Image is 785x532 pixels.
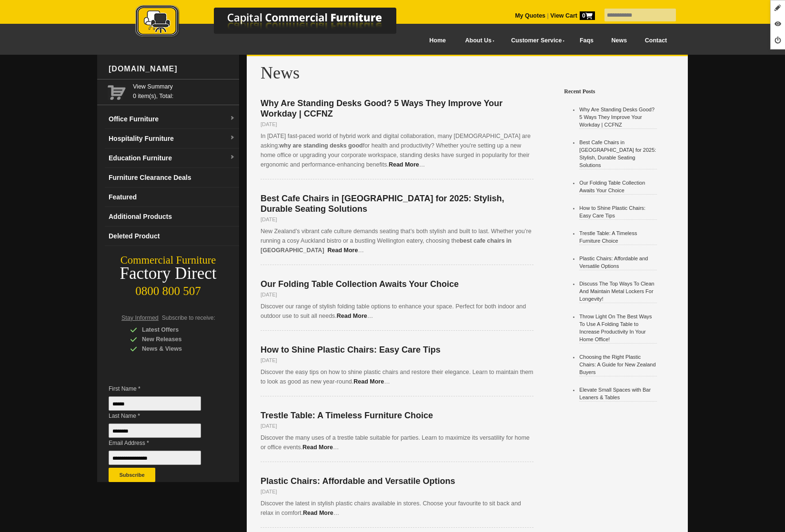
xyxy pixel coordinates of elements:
[302,444,333,451] a: Read More
[105,187,239,207] a: Featured
[261,367,533,386] p: Discover the easy tips on how to shine plastic chairs and restore their elegance. Learn to mainta...
[109,411,215,421] span: Last Name *
[515,12,545,19] a: My Quotes
[261,345,441,355] span: How to Shine Plastic Chairs: Easy Care Tips
[261,357,277,363] time: [DATE]
[261,282,459,288] a: Our Folding Table Collection Awaits Your Choice
[105,129,239,148] a: Hospitality Furnituredropdown
[109,5,443,42] a: Capital Commercial Furniture Logo
[130,344,221,354] div: News & Views
[230,135,235,141] img: dropdown
[261,194,504,214] span: Best Cafe Chairs in [GEOGRAPHIC_DATA] for 2025: Stylish, Durable Seating Solutions
[261,101,503,118] a: Why Are Standing Desks Good? 5 Ways They Improve Your Workday | CCFNZ
[580,11,595,20] span: 0
[261,433,533,452] p: Discover the many uses of a trestle table suitable for parties. Learn to maximize its versatility...
[328,247,358,254] a: Read More
[105,227,239,246] a: Deleted Product
[230,155,235,160] img: dropdown
[121,315,159,321] span: Stay Informed
[261,217,277,222] time: [DATE]
[109,468,155,482] button: Subscribe
[105,109,239,129] a: Office Furnituredropdown
[571,30,603,51] a: Faqs
[162,315,215,321] span: Subscribe to receive:
[261,411,433,420] span: Trestle Table: A Timeless Furniture Choice
[261,292,277,297] time: [DATE]
[550,12,595,19] strong: View Cart
[105,55,239,83] div: [DOMAIN_NAME]
[97,267,239,280] div: Factory Direct
[603,30,636,51] a: News
[579,256,648,269] a: Plastic Chairs: Affordable and Versatile Options
[337,313,367,319] a: Read More
[261,131,533,169] p: In [DATE] fast-paced world of hybrid work and digital collaboration, many [DEMOGRAPHIC_DATA] are ...
[261,476,455,486] span: Plastic Chairs: Affordable and Versatile Options
[579,314,652,342] a: Throw Light On The Best Ways To Use A Folding Table to Increase Productivity In Your Home Office!
[549,12,595,19] a: View Cart0
[133,82,235,99] span: 0 item(s), Total:
[130,335,221,344] div: New Releases
[261,279,459,289] span: Our Folding Table Collection Awaits Your Choice
[105,148,239,168] a: Education Furnituredropdown
[261,499,533,518] p: Discover the latest in stylish plastic chairs available in stores. Choose your favourite to sit b...
[105,168,239,187] a: Furniture Clearance Deals
[579,387,651,400] a: Elevate Small Spaces with Bar Leaners & Tables
[303,510,333,516] a: Read More
[261,302,533,321] p: Discover our range of stylish folding table options to enhance your space. Perfect for both indoo...
[130,325,221,335] div: Latest Offers
[261,196,504,213] a: Best Cafe Chairs in [GEOGRAPHIC_DATA] for 2025: Stylish, Durable Seating Solutions
[579,139,656,168] a: Best Cafe Chairs in [GEOGRAPHIC_DATA] for 2025: Stylish, Durable Seating Solutions
[109,5,443,39] img: Capital Commercial Furniture Logo
[261,121,277,127] time: [DATE]
[261,64,533,82] h1: News
[97,254,239,267] div: Commercial Furniture
[636,30,676,51] a: Contact
[97,280,239,298] div: 0800 800 507
[579,354,655,375] a: Choosing the Right Plastic Chairs: A Guide for New Zealand Buyers
[455,30,501,51] a: About Us
[261,479,455,485] a: Plastic Chairs: Affordable and Versatile Options
[564,87,666,96] h4: Recent Posts
[261,423,277,429] time: [DATE]
[353,378,384,385] a: Read More
[579,180,645,193] a: Our Folding Table Collection Awaits Your Choice
[579,205,645,218] a: How to Shine Plastic Chairs: Easy Care Tips
[579,230,637,244] a: Trestle Table: A Timeless Furniture Choice
[109,451,201,465] input: Email Address *
[579,281,654,302] a: Discuss The Top Ways To Clean And Maintain Metal Lockers For Longevity!
[261,347,441,354] a: How to Shine Plastic Chairs: Easy Care Tips
[109,424,201,438] input: Last Name *
[261,413,433,420] a: Trestle Table: A Timeless Furniture Choice
[105,207,239,227] a: Additional Products
[109,384,215,394] span: First Name *
[109,396,201,411] input: First Name *
[389,161,419,168] a: Read More
[261,99,503,118] span: Why Are Standing Desks Good? 5 Ways They Improve Your Workday | CCFNZ
[501,30,571,51] a: Customer Service
[230,116,235,121] img: dropdown
[280,142,363,149] strong: why are standing desks good
[109,438,215,448] span: Email Address *
[261,227,533,255] p: New Zealand’s vibrant cafe culture demands seating that’s both stylish and built to last. Whether...
[579,107,654,128] a: Why Are Standing Desks Good? 5 Ways They Improve Your Workday | CCFNZ
[133,82,235,91] a: View Summary
[261,489,277,494] time: [DATE]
